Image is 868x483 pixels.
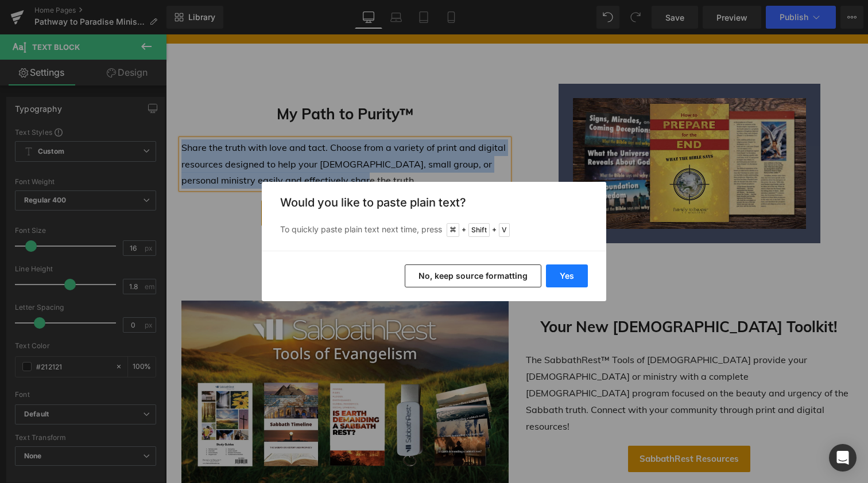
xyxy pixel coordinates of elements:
span: + [462,224,466,236]
span: [DEMOGRAPHIC_DATA] Resources [107,172,251,186]
p: Share the truth with love and tact. Choose from a variety of print and digital resources designed... [15,105,343,154]
strong: Your New [DEMOGRAPHIC_DATA] Toolkit! [375,283,672,302]
button: No, keep source formatting [405,264,541,287]
a: SabbathRest Resources [462,411,584,437]
span: Shift [468,223,490,237]
div: Open Intercom Messenger [829,444,857,472]
p: The SabbathRest™ Tools of [DEMOGRAPHIC_DATA] provide your [DEMOGRAPHIC_DATA] or ministry with a c... [360,317,687,400]
span: V [499,223,510,237]
button: Yes [546,264,588,287]
p: To quickly paste plain text next time, press [280,223,588,237]
h3: Would you like to paste plain text? [280,196,588,209]
a: [DEMOGRAPHIC_DATA] Resources [95,166,262,192]
span: + [492,224,497,236]
span: SabbathRest Resources [474,417,573,431]
strong: My Path to Purity™ [111,70,247,89]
